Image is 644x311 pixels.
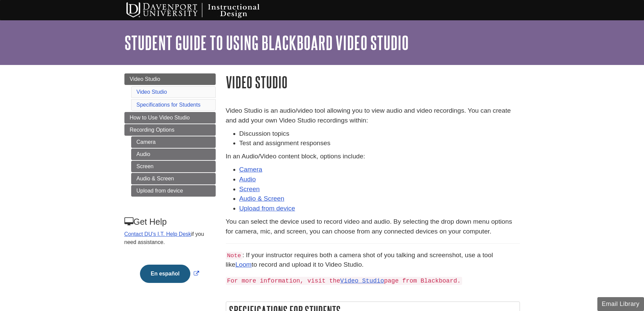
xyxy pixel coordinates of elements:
[239,185,260,193] a: Screen
[124,32,409,53] a: Student Guide to Using Blackboard Video Studio
[239,138,520,148] li: Test and assignment responses
[226,217,520,237] p: You can select the device used to record video and audio. By selecting the drop down menu options...
[226,106,520,126] p: Video Studio is an audio/video tool allowing you to view audio and video recordings. You can crea...
[131,173,216,184] a: Audio & Screen
[130,127,175,133] span: Recording Options
[340,277,384,284] a: Video Studio
[239,166,262,173] a: Camera
[235,261,252,268] a: Loom
[124,230,215,246] p: if you need assistance.
[124,112,216,124] a: How to Use Video Studio
[131,136,216,148] a: Camera
[131,161,216,172] a: Screen
[138,271,201,276] a: Link opens in new window
[121,2,283,19] img: Davenport University Instructional Design
[124,124,216,136] a: Recording Options
[137,89,167,95] a: Video Studio
[226,252,242,260] code: Note
[131,185,216,197] a: Upload from device
[226,250,520,270] p: : If your instructor requires both a camera shot of you talking and screenshot, use a tool like t...
[597,297,644,311] button: Email Library
[124,231,191,237] a: Contact DU's I.T. Help Desk
[239,176,256,183] a: Audio
[239,129,520,139] li: Discussion topics
[239,195,284,202] a: Audio & Screen
[124,73,216,294] div: Guide Page Menu
[239,205,295,212] a: Upload from device
[131,149,216,160] a: Audio
[226,152,520,161] p: In an Audio/Video content block, options include:
[226,277,462,285] code: For more information, visit the page from Blackboard.
[124,73,216,85] a: Video Studio
[130,115,190,120] span: How to Use Video Studio
[130,76,160,82] span: Video Studio
[226,73,520,91] h1: Video Studio
[137,102,200,108] a: Specifications for Students
[140,265,190,283] button: En español
[124,217,215,227] h3: Get Help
